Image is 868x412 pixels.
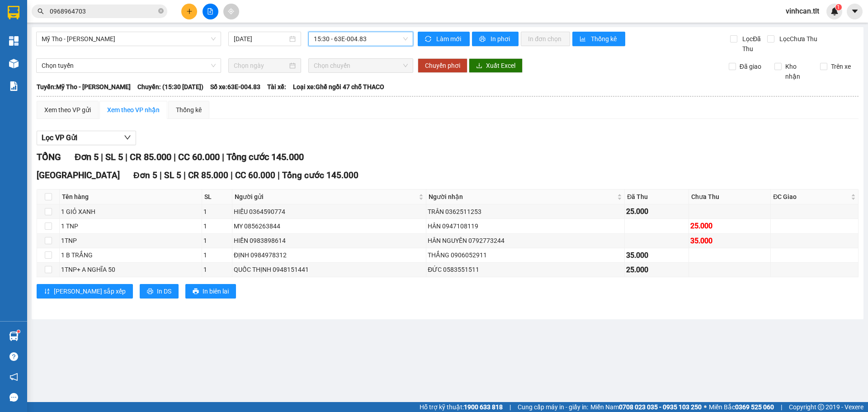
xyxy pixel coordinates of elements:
[37,284,133,298] button: sort-ascending[PERSON_NAME] sắp xếp
[44,288,50,295] span: sort-ascending
[847,4,863,19] button: caret-down
[223,4,239,19] button: aim
[203,265,231,275] div: 1
[61,236,200,246] div: 1TNP
[203,221,231,231] div: 1
[837,4,840,10] span: 1
[518,402,588,412] span: Cung cấp máy in - giấy in:
[193,288,199,295] span: printer
[61,265,200,275] div: 1TNP+ A NGHĨA 50
[37,83,131,90] b: Tuyến: Mỹ Tho - [PERSON_NAME]
[690,235,769,246] div: 35.000
[591,34,618,44] span: Thống kê
[235,170,275,180] span: CC 60.000
[186,8,193,14] span: plus
[418,32,470,46] button: syncLàm mới
[472,32,519,46] button: printerIn phơi
[521,32,570,46] button: In đơn chọn
[188,170,228,180] span: CR 85.000
[851,7,859,15] span: caret-down
[50,6,156,16] input: Tìm tên, số ĐT hoặc mã đơn
[429,192,615,202] span: Người nhận
[38,8,44,14] span: search
[314,59,408,72] span: Chọn chuyến
[105,152,123,162] span: SL 5
[278,170,280,180] span: |
[690,220,769,232] div: 25.000
[420,402,503,412] span: Hỗ trợ kỹ thuật:
[418,58,467,73] button: Chuyển phơi
[42,43,165,59] text: CTTLT1210250033
[234,265,425,275] div: QUỐC THỊNH 0948151441
[234,34,288,44] input: 12/10/2025
[436,34,462,44] span: Làm mới
[44,105,91,115] div: Xem theo VP gửi
[210,82,260,92] span: Số xe: 63E-004.83
[133,170,157,180] span: Đơn 5
[42,132,77,143] span: Lọc VP Gửi
[572,32,625,46] button: bar-chartThống kê
[184,170,186,180] span: |
[689,189,771,204] th: Chưa Thu
[234,61,288,71] input: Chọn ngày
[590,402,702,412] span: Miền Nam
[17,330,20,333] sup: 1
[203,207,231,217] div: 1
[147,288,153,295] span: printer
[203,250,231,260] div: 1
[9,352,18,361] span: question-circle
[9,373,18,381] span: notification
[107,105,160,115] div: Xem theo VP nhận
[228,8,234,14] span: aim
[54,286,126,296] span: [PERSON_NAME] sắp xếp
[61,207,200,217] div: 1 GIỎ XANH
[735,403,774,411] strong: 0369 525 060
[773,192,849,202] span: ĐC Giao
[580,36,587,43] span: bar-chart
[42,32,216,46] span: Mỹ Tho - Hồ Chí Minh
[704,405,707,409] span: ⚪️
[125,152,127,162] span: |
[124,134,131,141] span: down
[9,331,19,341] img: warehouse-icon
[37,170,120,180] span: [GEOGRAPHIC_DATA]
[267,82,286,92] span: Tài xế:
[479,36,487,43] span: printer
[176,105,202,115] div: Thống kê
[174,152,176,162] span: |
[234,221,425,231] div: MY 0856263844
[476,62,482,70] span: download
[234,250,425,260] div: ĐỊNH 0984978312
[428,207,623,217] div: TRÂN 0362511253
[776,34,819,44] span: Lọc Chưa Thu
[130,152,171,162] span: CR 85.000
[231,170,233,180] span: |
[827,62,854,71] span: Trên xe
[736,62,765,71] span: Đã giao
[37,131,136,145] button: Lọc VP Gửi
[234,236,425,246] div: HIỀN 0983898614
[625,189,689,204] th: Đã Thu
[207,8,213,14] span: file-add
[486,61,515,71] span: Xuất Excel
[203,236,231,246] div: 1
[61,250,200,260] div: 1 B TRẮNG
[5,65,201,89] div: [PERSON_NAME]
[226,152,304,162] span: Tổng cước 145.000
[709,402,774,412] span: Miền Bắc
[509,402,511,412] span: |
[9,36,19,46] img: dashboard-icon
[428,236,623,246] div: HÂN NGUYÊN 0792773244
[202,189,232,204] th: SL
[178,152,220,162] span: CC 60.000
[101,152,103,162] span: |
[203,4,218,19] button: file-add
[428,221,623,231] div: HÂN 0947108119
[235,192,417,202] span: Người gửi
[160,170,162,180] span: |
[8,6,19,19] img: logo-vxr
[830,7,839,15] img: icon-new-feature
[222,152,224,162] span: |
[778,5,826,17] span: vinhcan.tlt
[626,206,687,217] div: 25.000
